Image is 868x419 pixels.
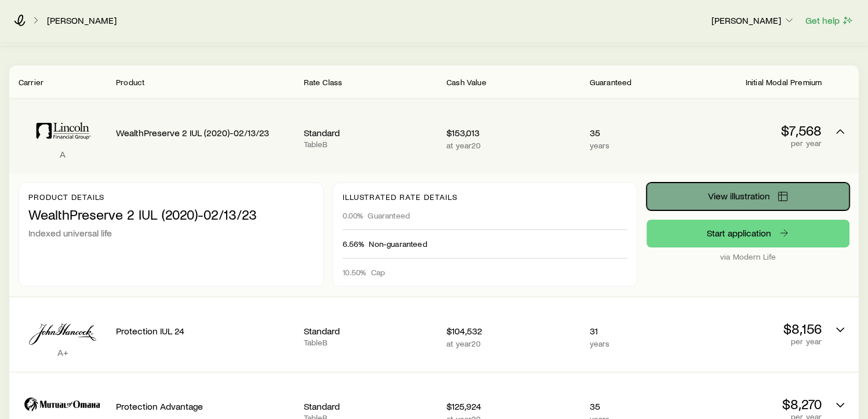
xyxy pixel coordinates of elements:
span: Cap [371,268,385,277]
p: Illustrated rate details [343,192,628,202]
p: $7,568 [688,122,822,139]
p: $8,270 [688,396,822,412]
button: Get help [805,14,854,27]
button: View illustration [647,183,849,210]
p: Product details [28,192,314,202]
p: 35 [590,400,679,412]
span: Initial Modal Premium [746,77,822,87]
p: WealthPreserve 2 IUL (2020)-02/13/23 [116,127,294,139]
p: Table B [303,338,437,347]
p: via Modern Life [647,252,849,261]
p: at year 20 [446,141,580,150]
span: Non-guaranteed [369,239,427,249]
span: 10.50% [343,268,366,277]
p: 31 [590,325,679,337]
span: 6.56% [343,239,365,249]
p: years [590,141,679,150]
p: A+ [19,347,107,358]
p: $125,924 [446,400,580,412]
span: Guaranteed [368,211,410,220]
p: Standard [303,400,437,412]
a: [PERSON_NAME] [46,15,117,26]
p: Protection Advantage [116,400,294,412]
p: at year 20 [446,339,580,348]
p: A [19,148,107,160]
p: $104,532 [446,325,580,337]
p: per year [688,337,822,346]
p: Indexed universal life [28,227,314,239]
p: WealthPreserve 2 IUL (2020)-02/13/23 [28,206,314,223]
p: per year [688,139,822,148]
p: $153,013 [446,127,580,139]
p: Protection IUL 24 [116,325,294,337]
span: Guaranteed [590,77,632,87]
p: Table B [303,140,437,149]
p: [PERSON_NAME] [711,14,795,26]
p: years [590,339,679,348]
a: Start application [647,220,849,247]
span: 0.00% [343,211,364,220]
span: Carrier [19,77,43,87]
p: $8,156 [688,320,822,337]
p: 35 [590,127,679,139]
span: Cash Value [446,77,486,87]
p: Standard [303,127,437,139]
button: [PERSON_NAME] [711,14,796,28]
span: View illustration [708,191,770,201]
span: Product [116,77,144,87]
span: Rate Class [303,77,342,87]
p: Standard [303,325,437,337]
